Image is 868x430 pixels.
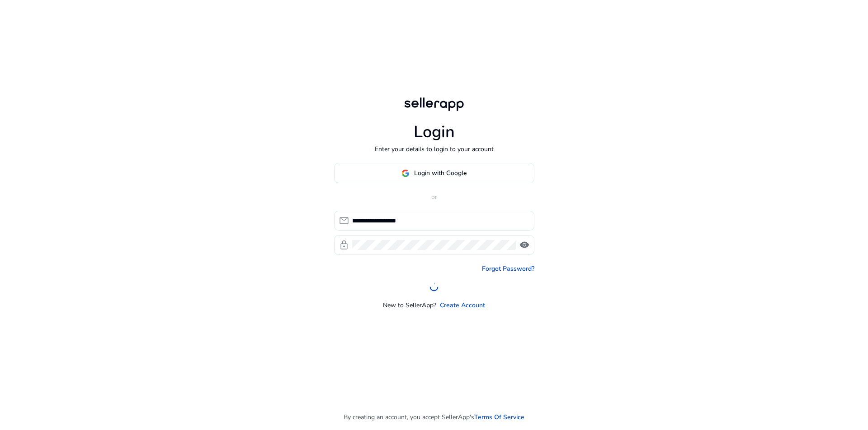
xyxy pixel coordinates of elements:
span: lock [339,240,349,250]
span: mail [339,215,349,226]
span: Login with Google [414,168,467,178]
img: google-logo.svg [401,169,410,177]
span: visibility [519,240,530,250]
h1: Login [414,122,455,142]
a: Forgot Password? [482,264,534,273]
a: Create Account [440,301,485,310]
button: Login with Google [334,163,534,183]
a: Terms Of Service [474,412,524,422]
p: or [334,192,534,202]
p: New to SellerApp? [383,301,436,310]
p: Enter your details to login to your account [375,144,494,154]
